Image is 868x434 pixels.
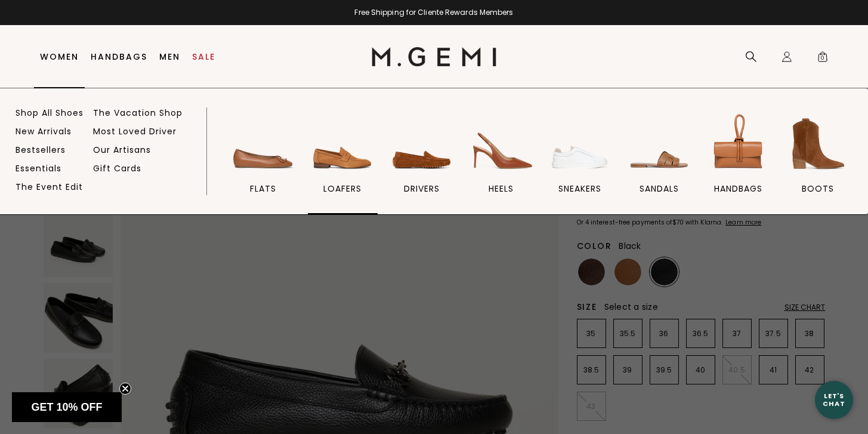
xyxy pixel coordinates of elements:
a: The Event Edit [16,181,83,192]
a: flats [228,110,298,214]
img: sandals [626,110,693,177]
img: heels [468,110,535,177]
span: 0 [817,53,829,65]
a: Shop All Shoes [16,107,84,118]
a: sandals [625,110,694,214]
img: sneakers [546,110,613,177]
button: Close teaser [119,383,131,395]
a: BOOTS [783,110,852,214]
span: sandals [640,183,679,194]
a: Handbags [91,52,147,61]
span: BOOTS [802,183,834,194]
a: Our Artisans [93,144,151,155]
span: GET 10% OFF [31,401,102,413]
img: M.Gemi [372,47,496,66]
a: sneakers [545,110,615,214]
a: Essentials [16,163,61,174]
a: Gift Cards [93,163,141,174]
span: heels [489,183,514,194]
span: drivers [404,183,440,194]
div: GET 10% OFFClose teaser [12,392,122,422]
img: handbags [705,110,772,177]
span: loafers [323,183,362,194]
a: Sale [192,52,215,61]
img: loafers [309,110,376,177]
a: Bestsellers [16,144,66,155]
span: handbags [714,183,762,194]
a: Most Loved Driver [93,126,177,137]
a: drivers [387,110,457,214]
a: The Vacation Shop [93,107,183,118]
a: Men [159,52,180,61]
span: flats [250,183,276,194]
a: Women [40,52,79,61]
div: Let's Chat [815,392,853,407]
a: handbags [704,110,774,214]
span: sneakers [558,183,601,194]
img: BOOTS [784,110,851,177]
img: drivers [388,110,455,177]
a: New Arrivals [16,126,72,137]
a: loafers [308,110,378,214]
img: flats [230,110,296,177]
a: heels [466,110,536,214]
